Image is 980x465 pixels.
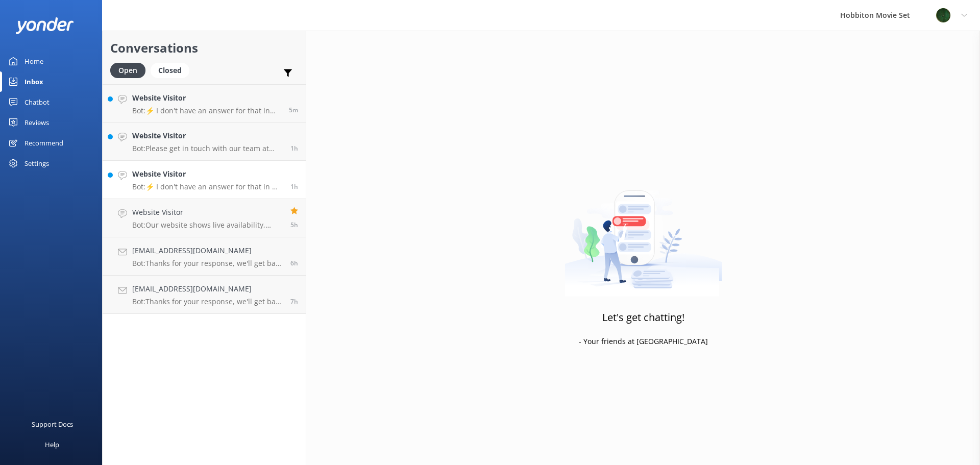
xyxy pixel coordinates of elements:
div: Open [110,63,145,78]
a: Website VisitorBot:Our website shows live availability, typically offering bookings 6-12 months i... [103,199,306,237]
div: Settings [24,153,49,174]
span: Sep 11 2025 11:32am (UTC +12:00) Pacific/Auckland [290,221,298,229]
a: Website VisitorBot:⚡ I don't have an answer for that in my knowledge base. Please try and rephras... [103,84,306,123]
p: Bot: Thanks for your response, we'll get back to you as soon as we can during opening hours. [132,259,283,268]
span: Sep 11 2025 04:52pm (UTC +12:00) Pacific/Auckland [289,106,298,114]
a: Website VisitorBot:Please get in touch with our team at [EMAIL_ADDRESS][DOMAIN_NAME] and include ... [103,123,306,161]
div: Closed [151,63,189,78]
p: - Your friends at [GEOGRAPHIC_DATA] [579,336,708,347]
a: Website VisitorBot:⚡ I don't have an answer for that in my knowledge base. Please try and rephras... [103,161,306,199]
span: Sep 11 2025 09:39am (UTC +12:00) Pacific/Auckland [290,297,298,306]
a: [EMAIL_ADDRESS][DOMAIN_NAME]Bot:Thanks for your response, we'll get back to you as soon as we can... [103,276,306,314]
h4: Website Visitor [132,207,283,218]
a: Closed [151,64,194,76]
div: Reviews [24,112,49,133]
div: Support Docs [32,414,73,434]
div: Home [24,51,43,71]
img: 34-1625720359.png [936,8,951,23]
p: Bot: Our website shows live availability, typically offering bookings 6-12 months in advance. For... [132,221,283,230]
p: Bot: Thanks for your response, we'll get back to you as soon as we can during opening hours. [132,297,283,306]
h2: Conversations [110,38,298,58]
img: artwork of a man stealing a conversation from at giant smartphone [565,169,722,297]
h4: Website Visitor [132,92,281,104]
h3: Let's get chatting! [602,309,684,326]
span: Sep 11 2025 03:57pm (UTC +12:00) Pacific/Auckland [290,144,298,153]
a: [EMAIL_ADDRESS][DOMAIN_NAME]Bot:Thanks for your response, we'll get back to you as soon as we can... [103,237,306,276]
a: Open [110,64,151,76]
div: Recommend [24,133,63,153]
div: Inbox [24,71,43,92]
h4: [EMAIL_ADDRESS][DOMAIN_NAME] [132,245,283,256]
p: Bot: Please get in touch with our team at [EMAIL_ADDRESS][DOMAIN_NAME] and include your full name... [132,144,283,153]
p: Bot: ⚡ I don't have an answer for that in my knowledge base. Please try and rephrase your questio... [132,106,281,115]
h4: [EMAIL_ADDRESS][DOMAIN_NAME] [132,283,283,295]
span: Sep 11 2025 03:48pm (UTC +12:00) Pacific/Auckland [290,182,298,191]
h4: Website Visitor [132,130,283,141]
div: Chatbot [24,92,50,112]
p: Bot: ⚡ I don't have an answer for that in my knowledge base. Please try and rephrase your questio... [132,182,283,191]
div: Help [45,434,59,455]
img: yonder-white-logo.png [15,17,74,34]
span: Sep 11 2025 10:13am (UTC +12:00) Pacific/Auckland [290,259,298,267]
h4: Website Visitor [132,168,283,180]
